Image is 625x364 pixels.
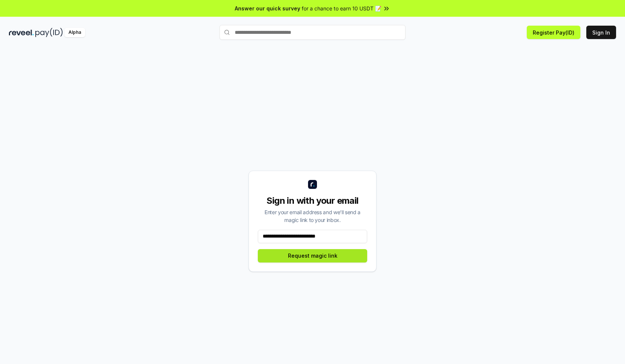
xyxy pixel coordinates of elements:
img: logo_small [308,180,317,189]
img: reveel_dark [9,28,34,37]
span: Answer our quick survey [235,4,300,12]
span: for a chance to earn 10 USDT 📝 [302,4,381,12]
div: Enter your email address and we’ll send a magic link to your inbox. [258,208,367,224]
button: Request magic link [258,249,367,262]
div: Alpha [64,28,85,37]
button: Register Pay(ID) [527,26,580,39]
button: Sign In [586,26,616,39]
img: pay_id [35,28,63,37]
div: Sign in with your email [258,195,367,207]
